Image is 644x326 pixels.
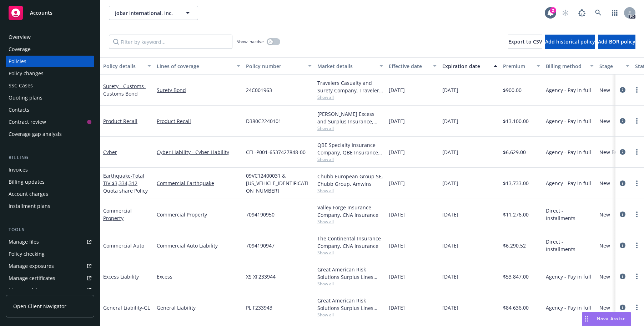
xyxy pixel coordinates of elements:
a: more [633,241,641,250]
span: Show all [317,188,383,194]
a: Accounts [6,3,94,23]
div: Great American Risk Solutions Surplus Lines Insurance Company, Great American Insurance Group, Am... [317,297,383,312]
span: Direct - Installments [546,238,594,253]
div: Tools [6,226,94,233]
span: 09VC12400031 & [US_VEHICLE_IDENTIFICATION_NUMBER] [246,172,312,194]
button: Expiration date [439,57,500,75]
a: Manage exposures [6,260,94,272]
a: Earthquake [103,172,148,194]
span: Jobar International, Inc. [115,9,177,17]
a: circleInformation [618,117,627,125]
span: 7094190947 [246,242,275,249]
a: SSC Cases [6,80,94,91]
div: Policy number [246,62,304,70]
a: Policy checking [6,248,94,260]
span: - Total TIV $3,334,312 Quota share Policy [103,172,148,194]
a: Coverage gap analysis [6,128,94,140]
div: Premium [503,62,532,70]
a: circleInformation [618,179,627,188]
a: Commercial Earthquake [157,179,240,187]
span: $84,636.00 [503,304,529,311]
div: Billing [6,154,94,161]
span: [DATE] [389,86,405,94]
a: more [633,148,641,156]
span: Agency - Pay in full [546,86,591,94]
span: New [599,117,610,125]
span: $11,276.00 [503,211,529,218]
button: Jobar International, Inc. [109,6,198,20]
span: [DATE] [389,273,405,280]
div: Lines of coverage [157,62,232,70]
a: Product Recall [103,118,137,124]
a: more [633,179,641,188]
a: Surety - Customs [103,83,146,97]
span: New BOR [599,148,622,156]
span: Show all [317,156,383,162]
span: [DATE] [442,179,458,187]
span: [DATE] [442,117,458,125]
span: 7094190950 [246,211,275,218]
a: Policies [6,56,94,67]
a: circleInformation [618,210,627,219]
a: Excess Liability [103,273,139,280]
a: circleInformation [618,241,627,250]
span: Show all [317,312,383,318]
a: circleInformation [618,86,627,94]
a: circleInformation [618,148,627,156]
button: Billing method [543,57,597,75]
a: more [633,86,641,94]
span: Export to CSV [508,38,542,45]
span: [DATE] [442,242,458,249]
div: Market details [317,62,375,70]
div: Policy changes [9,68,44,79]
button: Policy number [243,57,315,75]
a: Commercial Auto Liability [157,242,240,249]
button: Market details [315,57,386,75]
span: Show all [317,125,383,131]
a: Installment plans [6,200,94,212]
span: Nova Assist [597,316,625,322]
div: Manage certificates [9,272,55,284]
span: CEL-P001-6537427848-00 [246,148,306,156]
span: XS XF233944 [246,273,276,280]
button: Policy details [100,57,154,75]
span: Show all [317,94,383,100]
div: Policies [9,56,26,67]
div: Expiration date [442,62,489,70]
a: Start snowing [558,6,573,20]
span: Add historical policy [545,38,595,45]
span: Agency - Pay in full [546,117,591,125]
a: more [633,272,641,281]
div: Drag to move [582,312,591,326]
a: Quoting plans [6,92,94,103]
span: D380C2240101 [246,117,281,125]
div: Coverage [9,44,31,55]
input: Filter by keyword... [109,35,232,49]
span: Agency - Pay in full [546,179,591,187]
a: Invoices [6,164,94,175]
span: Agency - Pay in full [546,304,591,311]
a: Report a Bug [575,6,589,20]
span: [DATE] [442,273,458,280]
span: Agency - Pay in full [546,148,591,156]
span: [DATE] [442,304,458,311]
span: New [599,273,610,280]
span: [DATE] [442,211,458,218]
button: Premium [500,57,543,75]
div: Manage exposures [9,260,54,272]
span: New [599,86,610,94]
span: Show all [317,219,383,225]
div: Quoting plans [9,92,42,103]
div: Installment plans [9,200,50,212]
div: Billing updates [9,176,45,188]
span: Show all [317,281,383,287]
div: Valley Forge Insurance Company, CNA Insurance [317,204,383,219]
span: [DATE] [442,148,458,156]
span: New [599,304,610,311]
a: Account charges [6,188,94,200]
div: The Continental Insurance Company, CNA Insurance [317,235,383,250]
button: Effective date [386,57,439,75]
a: Excess [157,273,240,280]
span: New [599,211,610,218]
